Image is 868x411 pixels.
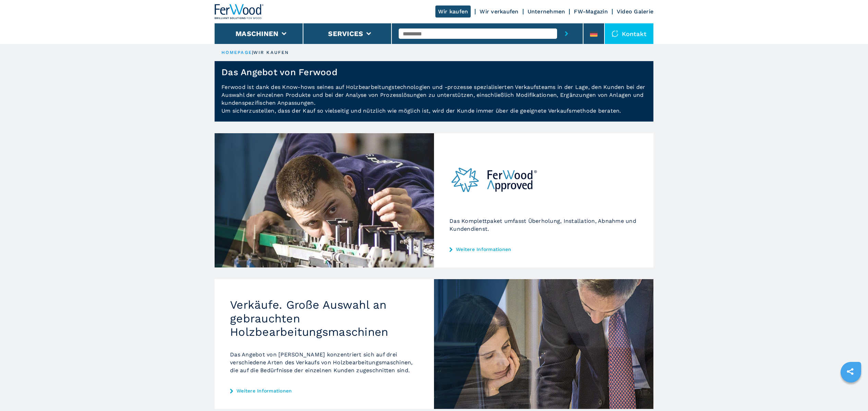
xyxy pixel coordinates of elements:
button: Services [328,30,363,38]
a: Video Galerie [617,8,653,15]
img: Kontakt [612,30,618,37]
a: sharethis [842,363,859,380]
a: Weitere Informationen [230,388,419,393]
span: | [252,50,253,55]
p: Das Komplettpaket umfasst Überholung, Installation, Abnahme und Kundendienst. [449,217,638,233]
p: Das Angebot von [PERSON_NAME] konzentriert sich auf drei verschiedene Arten des Verkaufs von Holz... [230,351,419,374]
a: Unternehmen [528,8,565,15]
a: HOMEPAGE [221,50,252,55]
img: Verkäufe. Große Auswahl an gebrauchten Holzbearbeitungsmaschinen [434,279,653,409]
iframe: Chat [839,380,863,406]
a: Weitere Informationen [449,247,638,252]
img: Ferwood [215,4,264,19]
button: submit-button [557,23,576,44]
h1: Das Angebot von Ferwood [221,67,337,78]
p: Ferwood ist dank des Know-hows seines auf Holzbearbeitungstechnologien und -prozesse spezialisier... [215,83,653,122]
p: wir kaufen [253,49,289,56]
h2: Verkäufe. Große Auswahl an gebrauchten Holzbearbeitungsmaschinen [230,298,419,339]
a: Wir kaufen [435,5,471,18]
a: FW-Magazin [574,8,608,15]
button: Maschinen [236,30,278,38]
div: Kontakt [605,23,653,44]
a: Wir verkaufen [480,8,518,15]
